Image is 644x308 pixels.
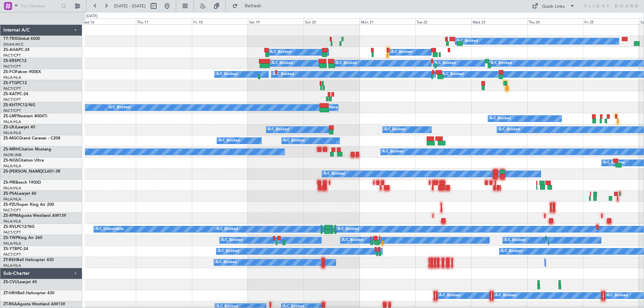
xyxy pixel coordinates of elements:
[3,103,35,107] a: ZS-KHTPC12/NG
[3,136,19,140] span: ZS-MGC
[3,59,17,63] span: ZS-ERS
[3,252,21,257] a: FACT/CPT
[221,235,243,245] div: A/C Booked
[490,114,511,124] div: A/C Booked
[3,70,15,74] span: ZS-FCI
[338,224,359,234] div: A/C Booked
[3,208,21,213] a: FACT/CPT
[3,230,21,235] a: FACT/CPT
[3,214,18,218] span: ZS-RPM
[3,147,51,151] a: ZS-MRHCitation Mustang
[391,47,412,57] div: A/C Booked
[96,224,123,234] div: A/C Unavailable
[239,4,267,8] span: Refresh
[415,18,471,24] div: Tue 22
[3,236,42,240] a: ZS-TWPKing Air 260
[216,69,237,79] div: A/C Booked
[3,147,19,151] span: ZS-MRH
[3,125,16,129] span: ZS-LRJ
[3,225,17,229] span: ZS-RVL
[3,81,17,85] span: ZS-FTG
[3,186,21,191] a: FALA/HLA
[3,103,17,107] span: ZS-KHT
[217,224,238,234] div: A/C Booked
[268,125,289,135] div: A/C Booked
[491,58,512,68] div: A/C Booked
[283,136,305,146] div: A/C Booked
[3,70,41,74] a: ZS-FCIFalcon 900EX
[136,18,192,24] div: Thu 17
[3,59,26,63] a: ZS-ERSPC12
[3,159,44,163] a: ZS-NGSCitation Ultra
[3,159,18,163] span: ZS-NGS
[219,136,240,146] div: A/C Booked
[3,37,40,41] a: T7-TRXGlobal 6500
[3,263,21,268] a: FALA/HLA
[3,86,21,91] a: FACT/CPT
[495,291,516,301] div: A/C Booked
[542,3,565,10] div: Quick Links
[272,58,293,68] div: A/C Booked
[3,114,17,118] span: ZS-LMF
[3,302,65,306] a: ZT-RKAAgusta Westland AW139
[382,147,404,157] div: A/C Booked
[3,64,21,69] a: FACT/CPT
[607,291,628,301] div: A/C Booked
[3,181,15,185] span: ZS-PIR
[3,97,21,102] a: FACT/CPT
[229,1,269,11] button: Refresh
[3,42,24,47] a: DGAA/ACC
[529,1,578,11] button: Quick Links
[3,258,54,262] a: ZT-REHBell Helicopter 430
[109,103,130,113] div: A/C Booked
[3,170,60,174] a: ZS-[PERSON_NAME]CL601-3R
[3,258,17,262] span: ZT-REH
[20,1,59,11] input: Trip Number
[603,158,625,168] div: A/C Booked
[114,3,146,9] span: [DATE] - [DATE]
[3,214,66,218] a: ZS-RPMAgusta Westland AW139
[3,192,36,196] a: ZS-PSALearjet 60
[319,103,347,113] div: A/C Unavailable
[3,291,17,295] span: ZT-HRH
[360,18,416,24] div: Mon 21
[216,257,237,267] div: A/C Booked
[248,18,304,24] div: Sat 19
[3,108,21,113] a: FACT/CPT
[3,197,21,202] a: FALA/HLA
[384,125,406,135] div: A/C Booked
[3,37,17,41] span: T7-TRX
[3,247,17,251] span: ZS-YTB
[324,169,345,179] div: A/C Booked
[3,75,21,80] a: FALA/HLA
[3,247,28,251] a: ZS-YTBPC-24
[342,235,363,245] div: A/C Booked
[3,203,17,207] span: ZS-PZU
[504,235,526,245] div: A/C Booked
[442,69,464,79] div: A/C Booked
[3,203,54,207] a: ZS-PZUSuper King Air 200
[192,18,248,24] div: Fri 18
[3,225,35,229] a: ZS-RVLPC12/NG
[3,280,18,284] span: ZS-CVU
[3,130,21,135] a: FALA/HLA
[3,92,17,96] span: ZS-KAT
[499,125,520,135] div: A/C Booked
[3,92,28,96] a: ZS-KATPC-24
[3,136,60,140] a: ZS-MGCGrand Caravan - C208
[3,114,47,118] a: ZS-LMFNextant 400XTi
[3,119,21,124] a: FALA/HLA
[80,18,136,24] div: Wed 16
[3,236,18,240] span: ZS-TWP
[3,219,21,224] a: FALA/HLA
[583,18,639,24] div: Fri 25
[3,125,35,129] a: ZS-LRJLearjet 45
[3,291,54,295] a: ZT-HRHBell Helicopter 430
[3,164,21,169] a: FALA/HLA
[3,81,27,85] a: ZS-FTGPC12
[218,246,239,256] div: A/C Booked
[439,291,460,301] div: A/C Booked
[527,18,583,24] div: Thu 24
[3,152,21,158] a: FAOR/JNB
[457,36,478,46] div: A/C Booked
